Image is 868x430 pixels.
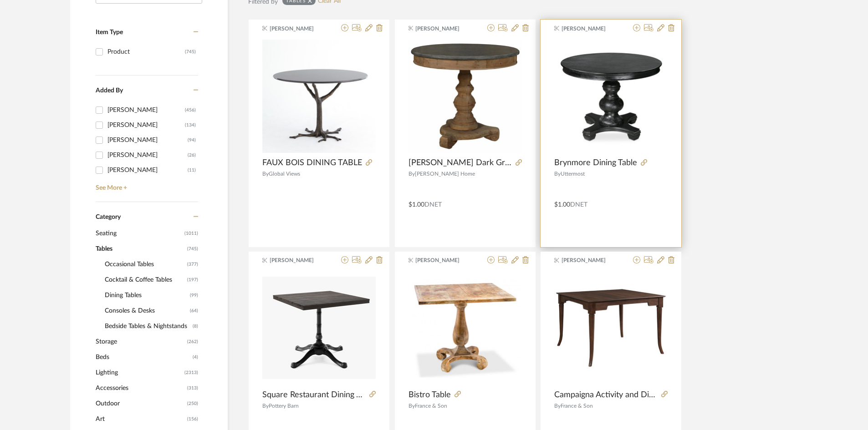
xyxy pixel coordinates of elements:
span: Added By [96,87,123,94]
span: (262) [187,334,198,349]
span: By [262,171,269,177]
span: [PERSON_NAME] Dark Grey Bluestone Reclaimed Pine Round Breakfast Table - 35.5"W [408,158,512,168]
span: France & Son [561,403,593,409]
span: Cocktail & Coffee Tables [105,272,185,288]
span: Outdoor [96,396,185,411]
span: (99) [190,288,198,303]
span: Seating [96,226,182,241]
span: [PERSON_NAME] [270,25,327,33]
span: Bedside Tables & Nightstands [105,319,190,334]
span: (4) [193,350,198,364]
span: By [262,403,269,409]
span: FAUX BOIS DINING TABLE [262,158,362,168]
div: (26) [188,148,196,162]
span: By [408,171,415,177]
span: Brynmore Dining Table [554,158,637,168]
span: (1011) [184,226,198,241]
span: Dining Tables [105,288,188,303]
img: Campaigna Activity and Dining Table - Cafe Mocha - High Pressured Laminate with solid wood [554,271,668,384]
span: Tables [96,241,185,257]
span: (2313) [184,365,198,380]
span: Consoles & Desks [105,303,188,319]
span: Lighting [96,365,182,380]
span: (197) [187,273,198,287]
img: Stella French Dark Grey Bluestone Reclaimed Pine Round Breakfast Table - 35.5"W [408,40,522,153]
span: (250) [187,396,198,411]
span: Accessories [96,380,185,396]
span: Category [96,213,121,221]
span: [PERSON_NAME] [562,256,619,264]
span: By [554,403,561,409]
img: Square Restaurant Dining Table (36") [262,277,376,379]
span: DNET [424,202,442,208]
span: (156) [187,412,198,426]
span: Storage [96,334,185,349]
span: Bistro Table [408,390,451,400]
img: FAUX BOIS DINING TABLE [262,40,376,153]
span: DNET [570,202,587,208]
div: [PERSON_NAME] [107,103,185,117]
span: Beds [96,349,190,365]
span: (64) [190,304,198,318]
span: Pottery Barn [269,403,299,409]
span: Square Restaurant Dining Table (36") [262,390,366,400]
span: (8) [193,319,198,334]
img: Bistro Table [408,271,522,384]
span: $1.00 [554,202,570,208]
div: (745) [185,45,196,59]
span: [PERSON_NAME] [415,25,473,33]
span: (745) [187,242,198,256]
span: France & Son [415,403,447,409]
span: Global Views [269,171,300,177]
span: (377) [187,257,198,272]
span: Campaigna Activity and Dining Table - Cafe Mocha - High Pressured Laminate with solid wood [554,390,658,400]
img: Brynmore Dining Table [554,40,668,153]
span: [PERSON_NAME] [270,256,327,264]
div: (94) [188,133,196,147]
span: $1.00 [408,202,424,208]
span: [PERSON_NAME] [562,25,619,33]
span: [PERSON_NAME] [415,256,473,264]
div: [PERSON_NAME] [107,118,185,132]
div: [PERSON_NAME] [107,148,188,162]
span: Occasional Tables [105,257,185,272]
span: Uttermost [561,171,585,177]
span: By [408,403,415,409]
span: Art [96,411,185,427]
span: By [554,171,561,177]
div: Product [107,45,185,59]
div: [PERSON_NAME] [107,133,188,147]
span: [PERSON_NAME] Home [415,171,475,177]
span: (313) [187,381,198,395]
div: (11) [188,163,196,177]
span: Item Type [96,29,123,35]
div: (456) [185,103,196,117]
a: See More + [93,177,198,192]
div: [PERSON_NAME] [107,163,188,177]
div: (134) [185,118,196,132]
